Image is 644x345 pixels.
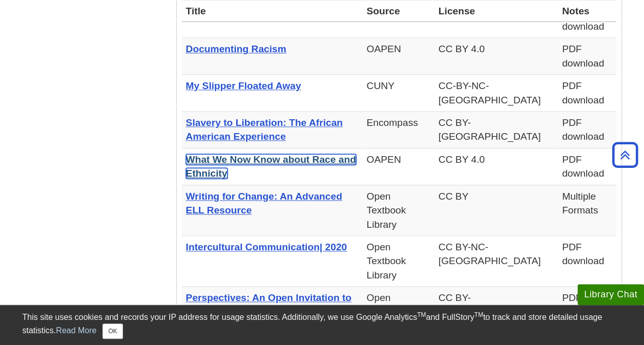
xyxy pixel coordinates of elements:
sup: TM [474,311,483,318]
a: What We Now Know about Race and Ethnicity [186,154,356,179]
td: CUNY [362,75,434,112]
td: PDF download [558,38,616,75]
td: Open Textbook Library [362,235,434,286]
button: Close [102,324,122,339]
td: CC BY [434,185,558,235]
td: CC BY-[GEOGRAPHIC_DATA] [434,112,558,148]
div: This site uses cookies and records your IP address for usage statistics. Additionally, we use Goo... [23,311,622,339]
td: CC BY-[GEOGRAPHIC_DATA] [434,287,558,337]
a: My Slipper Floated Away [186,80,301,91]
a: Documenting Racism [186,44,286,54]
td: CC BY-NC-[GEOGRAPHIC_DATA] [434,235,558,286]
td: OAPEN [362,148,434,185]
sup: TM [417,311,426,318]
td: Open Textbook Library [362,287,434,337]
td: OAPEN [362,38,434,75]
a: Slavery to Liberation: The African American Experience [186,117,343,142]
td: Multiple Formats [558,185,616,235]
td: PDF download [558,148,616,185]
a: Back to Top [609,148,641,162]
td: PDF download [558,112,616,148]
a: Read More [56,326,96,335]
td: Open Textbook Library [362,185,434,235]
td: PDF download [558,235,616,286]
td: CC BY 4.0 [434,148,558,185]
button: Library Chat [577,284,644,305]
a: Writing for Change: An Advanced ELL Resource [186,191,342,215]
td: CC-BY-NC-[GEOGRAPHIC_DATA] [434,75,558,112]
a: Perspectives: An Open Invitation to Cultural Anthropology [186,292,351,317]
td: PDF or E-book [558,287,616,337]
td: PDF download [558,75,616,112]
td: Encompass [362,112,434,148]
td: CC BY 4.0 [434,38,558,75]
a: Intercultural Communication| 2020 [186,242,347,252]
